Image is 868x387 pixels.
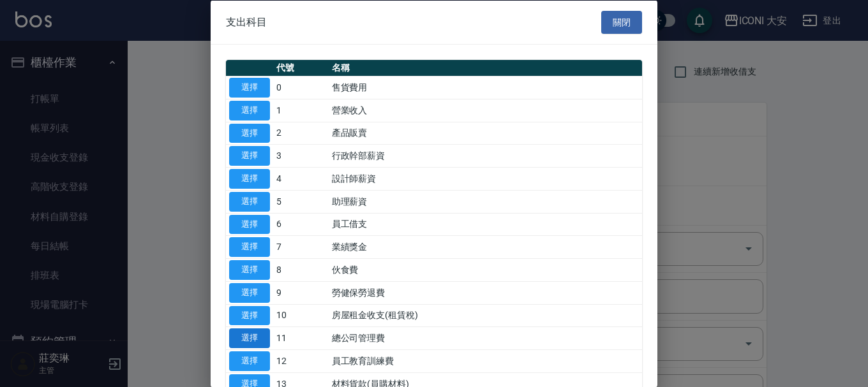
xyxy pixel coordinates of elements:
[229,123,270,143] button: 選擇
[329,99,642,122] td: 營業收入
[229,78,270,98] button: 選擇
[229,214,270,234] button: 選擇
[329,122,642,145] td: 產品販賣
[273,190,329,213] td: 5
[273,60,329,77] th: 代號
[229,351,270,371] button: 選擇
[273,304,329,327] td: 10
[273,349,329,372] td: 12
[229,191,270,211] button: 選擇
[329,281,642,304] td: 勞健保勞退費
[229,146,270,166] button: 選擇
[329,144,642,167] td: 行政幹部薪資
[273,213,329,236] td: 6
[229,169,270,189] button: 選擇
[329,326,642,349] td: 總公司管理費
[226,15,267,28] span: 支出科目
[329,213,642,236] td: 員工借支
[229,237,270,257] button: 選擇
[329,60,642,77] th: 名稱
[273,281,329,304] td: 9
[273,235,329,258] td: 7
[229,260,270,280] button: 選擇
[329,304,642,327] td: 房屋租金收支(租賃稅)
[329,258,642,281] td: 伙食費
[329,190,642,213] td: 助理薪資
[273,258,329,281] td: 8
[329,167,642,190] td: 設計師薪資
[273,99,329,122] td: 1
[229,305,270,325] button: 選擇
[273,144,329,167] td: 3
[273,167,329,190] td: 4
[601,10,642,34] button: 關閉
[329,235,642,258] td: 業績獎金
[273,122,329,145] td: 2
[229,328,270,348] button: 選擇
[273,326,329,349] td: 11
[229,282,270,302] button: 選擇
[329,349,642,372] td: 員工教育訓練費
[273,76,329,99] td: 0
[229,100,270,120] button: 選擇
[329,76,642,99] td: 售貨費用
